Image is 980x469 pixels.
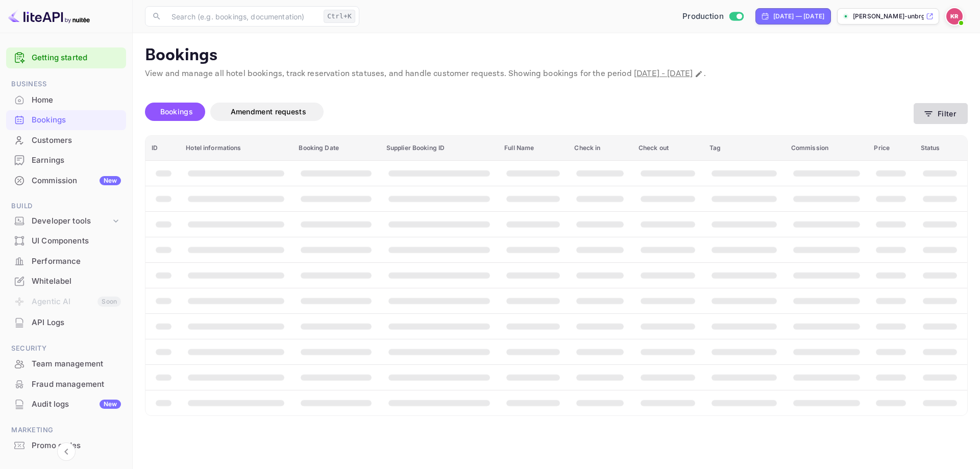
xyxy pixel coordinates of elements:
[6,354,126,374] div: Team management
[6,252,126,270] a: Performance
[6,394,126,413] a: Audit logsNew
[6,375,126,393] a: Fraud management
[6,131,126,150] a: Customers
[32,175,121,187] div: Commission
[703,136,785,161] th: Tag
[145,136,967,415] table: booking table
[498,136,568,161] th: Full Name
[6,252,126,271] div: Performance
[6,271,126,291] div: Whitelabel
[32,155,121,166] div: Earnings
[785,136,868,161] th: Commission
[946,8,963,24] img: Kobus Roux
[6,201,126,212] span: Build
[32,358,121,370] div: Team management
[6,313,126,333] div: API Logs
[868,136,914,161] th: Price
[632,136,703,161] th: Check out
[773,12,824,21] div: [DATE] — [DATE]
[145,103,914,121] div: account-settings tabs
[6,425,126,436] span: Marketing
[32,399,121,410] div: Audit logs
[8,8,90,24] img: LiteAPI logo
[165,6,320,27] input: Search (e.g. bookings, documentation)
[145,136,180,161] th: ID
[6,151,126,169] a: Earnings
[380,136,498,161] th: Supplier Booking ID
[6,375,126,394] div: Fraud management
[57,442,76,461] button: Collapse navigation
[6,131,126,151] div: Customers
[6,231,126,251] div: UI Components
[6,271,126,290] a: Whitelabel
[145,68,968,80] p: View and manage all hotel bookings, track reservation statuses, and handle customer requests. Sho...
[6,354,126,373] a: Team management
[6,313,126,332] a: API Logs
[6,436,126,456] div: Promo codes
[292,136,380,161] th: Booking Date
[6,171,126,190] a: CommissionNew
[100,176,121,185] div: New
[32,256,121,267] div: Performance
[6,151,126,170] div: Earnings
[32,94,121,106] div: Home
[231,107,306,116] span: Amendment requests
[32,440,121,452] div: Promo codes
[6,47,126,68] div: Getting started
[32,215,111,227] div: Developer tools
[32,276,121,287] div: Whitelabel
[32,379,121,390] div: Fraud management
[32,135,121,146] div: Customers
[324,10,355,23] div: Ctrl+K
[678,11,747,22] div: Switch to Sandbox mode
[32,235,121,247] div: UI Components
[180,136,292,161] th: Hotel informations
[6,110,126,130] div: Bookings
[915,136,967,161] th: Status
[6,436,126,455] a: Promo codes
[568,136,632,161] th: Check in
[145,45,968,66] p: Bookings
[6,171,126,191] div: CommissionNew
[32,317,121,329] div: API Logs
[6,110,126,129] a: Bookings
[914,103,968,124] button: Filter
[694,69,704,79] button: Change date range
[32,114,121,126] div: Bookings
[6,343,126,354] span: Security
[32,52,121,64] a: Getting started
[682,11,724,22] span: Production
[634,68,693,79] span: [DATE] - [DATE]
[6,90,126,109] a: Home
[6,212,126,230] div: Developer tools
[6,79,126,90] span: Business
[100,400,121,409] div: New
[160,107,193,116] span: Bookings
[6,394,126,414] div: Audit logsNew
[6,231,126,250] a: UI Components
[6,90,126,110] div: Home
[853,12,924,21] p: [PERSON_NAME]-unbrg.[PERSON_NAME]...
